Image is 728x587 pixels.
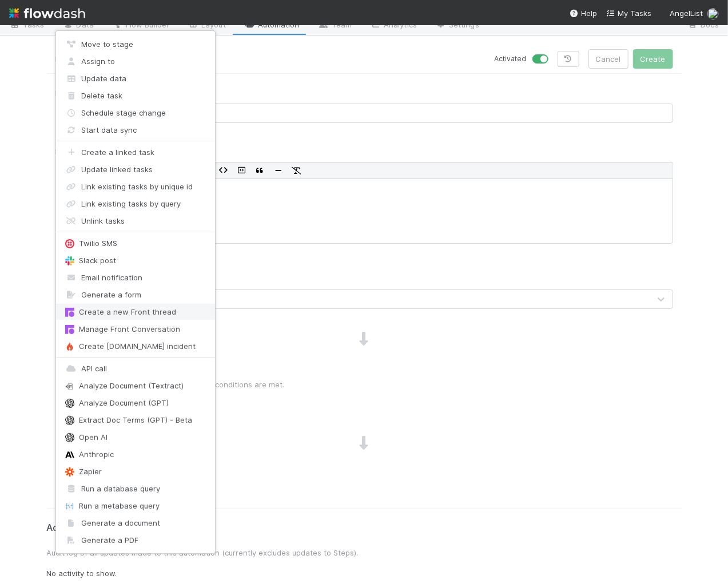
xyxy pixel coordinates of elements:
div: Analyze Document (Textract) [56,377,215,394]
img: openai-logo-6c72d3214ab305b6eb66.svg [65,433,74,442]
div: Move to stage [56,35,215,53]
div: Anthropic [56,446,215,463]
img: openai-logo-6c72d3214ab305b6eb66.svg [65,399,74,408]
img: front-logo-b4b721b83371efbadf0a.svg [65,308,74,317]
img: twilio-logo-1d0d9b4442fc185abb44.svg [65,239,74,248]
div: Update data [56,70,215,87]
div: API call [56,360,215,377]
div: Unlink tasks [56,212,215,229]
div: Analyze Document (GPT) [56,394,215,411]
div: Link existing tasks by unique id [56,178,215,195]
div: Start data sync [56,121,215,138]
div: Delete task [56,87,215,104]
div: Link existing tasks by query [56,195,215,212]
div: Generate a document [56,514,215,532]
div: Zapier [56,463,215,480]
img: front-logo-b4b721b83371efbadf0a.svg [65,325,74,334]
img: anthropic-logo-88d19f10a46303cdf31e.svg [65,450,74,459]
img: incident-io-logo-f946c388ae438ccf4486.png [65,342,74,351]
div: Run a metabase query [56,497,215,514]
div: Generate a form [56,286,215,303]
div: Run a database query [56,480,215,497]
div: Open AI [56,429,215,446]
div: Manage Front Conversation [56,320,215,338]
div: Schedule stage change [56,104,215,121]
div: Create [DOMAIN_NAME] incident [56,338,215,355]
img: slack-logo-be3b6b95c164fb0f6cff.svg [65,256,74,265]
div: Slack post [56,252,215,269]
div: Email notification [56,269,215,286]
div: Twilio SMS [56,235,215,252]
div: Assign to [56,53,215,70]
img: textract-logo-9c0f537c255f7ed06b74.svg [65,382,74,391]
div: Extract Doc Terms (GPT) - Beta [56,411,215,429]
img: openai-logo-6c72d3214ab305b6eb66.svg [65,416,74,425]
div: Create a new Front thread [56,303,215,320]
div: Update linked tasks [56,161,215,178]
div: Create a linked task [56,144,215,161]
img: zapier-logo-6a0a5e15dd7e324a8df7.svg [65,467,74,477]
div: Generate a PDF [56,532,215,549]
img: metabase-097a4043ad13dfeee509.svg [65,502,74,511]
